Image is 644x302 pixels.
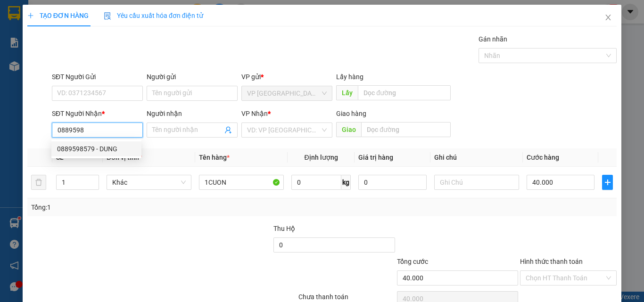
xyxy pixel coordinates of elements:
[336,110,366,117] span: Giao hàng
[603,179,612,186] span: plus
[147,72,238,82] div: Người gửi
[358,175,426,190] input: 0
[336,73,363,81] span: Lấy hàng
[247,86,327,100] span: VP Sài Gòn
[31,175,46,190] button: delete
[397,258,428,265] span: Tổng cước
[434,175,519,190] input: Ghi Chú
[51,141,141,156] div: 0889598579 - DUNG
[27,12,89,19] span: TẠO ĐƠN HÀNG
[104,12,111,20] img: icon
[604,14,612,21] span: close
[224,126,232,134] span: user-add
[102,12,125,34] img: logo.jpg
[112,175,186,189] span: Khác
[12,61,53,105] b: [PERSON_NAME]
[241,72,332,82] div: VP gửi
[479,35,507,43] label: Gán nhãn
[595,5,621,31] button: Close
[79,45,130,57] li: (c) 2017
[104,12,203,19] span: Yêu cầu xuất hóa đơn điện tử
[527,154,559,161] span: Cước hàng
[520,258,583,265] label: Hình thức thanh toán
[602,175,613,190] button: plus
[199,175,284,190] input: VD: Bàn, Ghế
[358,85,451,100] input: Dọc đường
[241,110,268,117] span: VP Nhận
[199,154,230,161] span: Tên hàng
[147,108,238,119] div: Người nhận
[336,85,358,100] span: Lấy
[52,108,143,119] div: SĐT Người Nhận
[79,36,130,43] b: [DOMAIN_NAME]
[27,12,34,19] span: plus
[358,154,393,161] span: Giá trị hàng
[273,225,295,232] span: Thu Hộ
[361,122,451,137] input: Dọc đường
[336,122,361,137] span: Giao
[61,14,91,90] b: BIÊN NHẬN GỬI HÀNG HÓA
[304,154,338,161] span: Định lượng
[341,175,351,190] span: kg
[52,72,143,82] div: SĐT Người Gửi
[430,148,523,167] th: Ghi chú
[57,144,136,154] div: 0889598579 - DUNG
[31,202,249,212] div: Tổng: 1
